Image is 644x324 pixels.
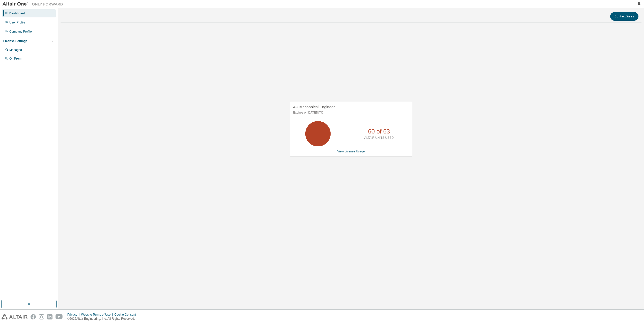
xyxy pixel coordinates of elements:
[67,317,139,321] p: © 2025 Altair Engineering, Inc. All Rights Reserved.
[9,30,32,34] div: Company Profile
[9,48,22,52] div: Managed
[31,314,36,319] img: facebook.svg
[3,2,66,7] img: Altair One
[56,314,63,319] img: youtube.svg
[293,105,335,109] span: AU Mechanical Engineer
[368,127,390,136] p: 60 of 63
[9,11,25,15] div: Dashboard
[9,20,25,24] div: User Profile
[293,111,408,115] p: Expires on [DATE] UTC
[67,313,81,317] div: Privacy
[39,314,44,319] img: instagram.svg
[337,150,365,153] a: View License Usage
[364,136,394,140] p: ALTAIR UNITS USED
[9,57,21,61] div: On Prem
[2,314,28,319] img: altair_logo.svg
[610,12,638,21] button: Contact Sales
[47,314,52,319] img: linkedin.svg
[114,313,139,317] div: Cookie Consent
[3,39,27,43] div: License Settings
[81,313,114,317] div: Website Terms of Use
